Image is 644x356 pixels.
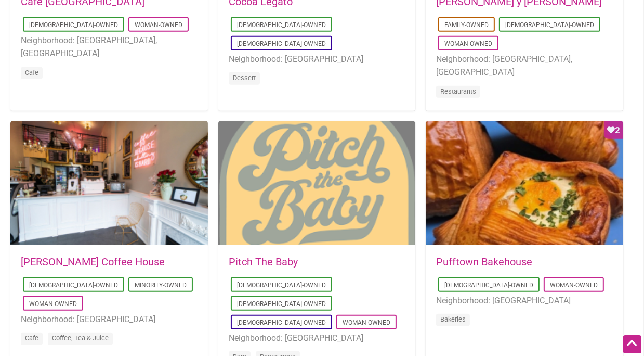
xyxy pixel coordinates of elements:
[21,34,198,60] li: Neighborhood: [GEOGRAPHIC_DATA], [GEOGRAPHIC_DATA]
[52,334,109,342] a: Coffee, Tea & Juice
[444,21,489,29] a: Family-Owned
[237,300,326,308] a: [DEMOGRAPHIC_DATA]-Owned
[343,319,390,326] a: Woman-Owned
[237,282,326,289] a: [DEMOGRAPHIC_DATA]-Owned
[21,313,198,326] li: Neighborhood: [GEOGRAPHIC_DATA]
[229,53,405,66] li: Neighborhood: [GEOGRAPHIC_DATA]
[229,256,298,268] a: Pitch The Baby
[444,40,492,47] a: Woman-Owned
[21,256,165,268] a: [PERSON_NAME] Coffee House
[440,315,466,323] a: Bakeries
[135,21,182,29] a: Woman-Owned
[29,300,77,308] a: Woman-Owned
[440,87,476,95] a: Restaurants
[436,294,613,308] li: Neighborhood: [GEOGRAPHIC_DATA]
[233,74,256,82] a: Dessert
[25,69,38,77] a: Cafe
[29,21,118,29] a: [DEMOGRAPHIC_DATA]-Owned
[436,53,613,79] li: Neighborhood: [GEOGRAPHIC_DATA], [GEOGRAPHIC_DATA]
[623,335,641,353] div: Scroll Back to Top
[436,256,532,268] a: Pufftown Bakehouse
[25,334,38,342] a: Cafe
[237,319,326,326] a: [DEMOGRAPHIC_DATA]-Owned
[229,332,405,345] li: Neighborhood: [GEOGRAPHIC_DATA]
[550,282,598,289] a: Woman-Owned
[237,21,326,29] a: [DEMOGRAPHIC_DATA]-Owned
[505,21,594,29] a: [DEMOGRAPHIC_DATA]-Owned
[444,282,533,289] a: [DEMOGRAPHIC_DATA]-Owned
[237,40,326,47] a: [DEMOGRAPHIC_DATA]-Owned
[29,282,118,289] a: [DEMOGRAPHIC_DATA]-Owned
[135,282,187,289] a: Minority-Owned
